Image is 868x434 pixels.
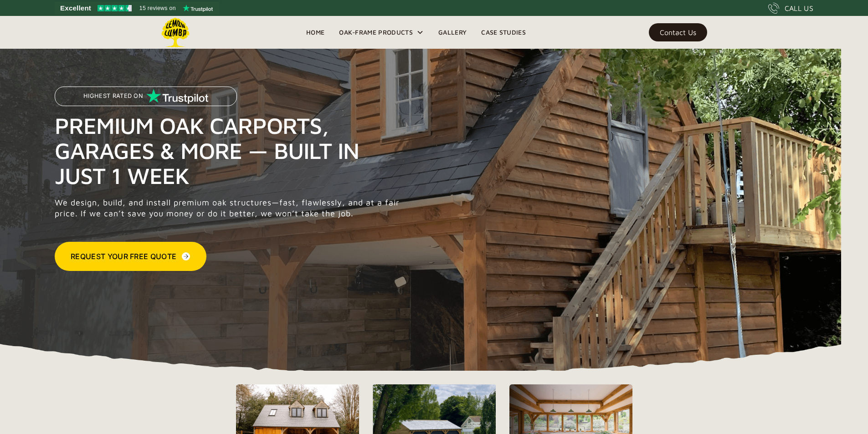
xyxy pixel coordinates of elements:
a: Highest Rated on [55,87,237,113]
h1: Premium Oak Carports, Garages & More — Built in Just 1 Week [55,113,405,188]
img: Trustpilot logo [183,5,213,12]
div: Oak-Frame Products [332,16,431,49]
div: Contact Us [660,29,696,36]
a: Contact Us [649,23,707,41]
a: See Lemon Lumba reviews on Trustpilot [55,2,219,15]
div: Request Your Free Quote [71,251,176,262]
p: We design, build, and install premium oak structures—fast, flawlessly, and at a fair price. If we... [55,197,405,219]
a: Home [299,26,332,39]
a: Request Your Free Quote [55,242,206,271]
p: Highest Rated on [83,93,143,99]
a: Gallery [431,26,474,39]
span: 15 reviews on [139,3,176,14]
a: CALL US [768,3,813,14]
div: CALL US [785,3,813,14]
span: Excellent [60,3,91,14]
img: Trustpilot 4.5 stars [98,5,132,11]
div: Oak-Frame Products [339,27,413,38]
a: Case Studies [474,26,533,39]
